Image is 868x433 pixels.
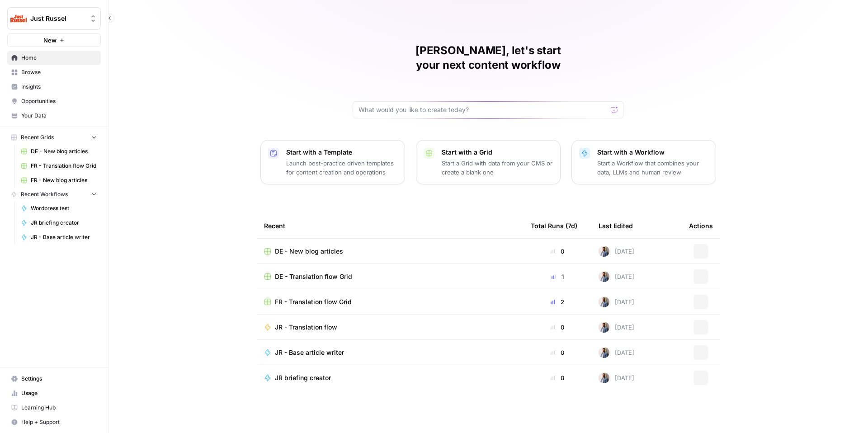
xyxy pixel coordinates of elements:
span: Your Data [21,112,97,120]
span: Wordpress test [31,204,97,212]
a: FR - Translation flow Grid [17,159,101,173]
div: 0 [531,373,584,382]
div: 0 [531,348,584,357]
a: FR - New blog articles [17,173,101,188]
button: Workspace: Just Russel [7,7,101,30]
span: DE - New blog articles [275,247,343,256]
a: Usage [7,386,101,400]
span: JR briefing creator [31,219,97,227]
a: DE - Translation flow Grid [264,272,516,281]
div: Last Edited [599,213,633,238]
p: Start a Workflow that combines your data, LLMs and human review [597,159,708,177]
div: Recent [264,213,516,238]
a: DE - New blog articles [264,247,516,256]
span: JR briefing creator [275,373,331,382]
img: 542af2wjek5zirkck3dd1n2hljhm [599,347,609,358]
div: [DATE] [599,322,634,333]
span: Help + Support [21,418,97,426]
div: Actions [689,213,713,238]
a: JR briefing creator [264,373,516,382]
div: [DATE] [599,372,634,383]
a: JR briefing creator [17,216,101,230]
span: Recent Grids [21,133,54,141]
span: Opportunities [21,97,97,105]
p: Launch best-practice driven templates for content creation and operations [286,159,397,177]
img: 542af2wjek5zirkck3dd1n2hljhm [599,246,609,257]
a: Opportunities [7,94,101,108]
p: Start with a Workflow [597,148,708,157]
span: Learning Hub [21,404,97,412]
a: Learning Hub [7,400,101,415]
span: DE - Translation flow Grid [275,272,352,281]
a: JR - Base article writer [264,348,516,357]
button: Recent Grids [7,131,101,144]
span: JR - Base article writer [31,233,97,241]
div: 1 [531,272,584,281]
span: Recent Workflows [21,190,68,198]
a: JR - Translation flow [264,323,516,332]
a: DE - New blog articles [17,144,101,159]
div: 0 [531,247,584,256]
button: Recent Workflows [7,188,101,201]
button: Start with a GridStart a Grid with data from your CMS or create a blank one [416,140,561,184]
input: What would you like to create today? [359,105,607,114]
img: 542af2wjek5zirkck3dd1n2hljhm [599,372,609,383]
span: Insights [21,83,97,91]
div: [DATE] [599,347,634,358]
p: Start a Grid with data from your CMS or create a blank one [442,159,553,177]
span: Home [21,54,97,62]
div: Total Runs (7d) [531,213,577,238]
button: Start with a TemplateLaunch best-practice driven templates for content creation and operations [260,140,405,184]
h1: [PERSON_NAME], let's start your next content workflow [353,43,624,72]
img: 542af2wjek5zirkck3dd1n2hljhm [599,271,609,282]
span: New [43,36,57,45]
a: Wordpress test [17,201,101,216]
button: Help + Support [7,415,101,429]
div: [DATE] [599,271,634,282]
span: JR - Base article writer [275,348,344,357]
span: Settings [21,375,97,383]
span: Just Russel [30,14,85,23]
div: 2 [531,297,584,306]
a: Settings [7,372,101,386]
img: 542af2wjek5zirkck3dd1n2hljhm [599,297,609,307]
span: Browse [21,68,97,76]
a: FR - Translation flow Grid [264,297,516,306]
span: DE - New blog articles [31,147,97,155]
img: 542af2wjek5zirkck3dd1n2hljhm [599,322,609,333]
span: Usage [21,389,97,397]
a: Home [7,51,101,65]
div: 0 [531,323,584,332]
p: Start with a Template [286,148,397,157]
span: FR - New blog articles [31,176,97,184]
a: Insights [7,80,101,94]
a: JR - Base article writer [17,230,101,245]
span: FR - Translation flow Grid [275,297,352,306]
button: Start with a WorkflowStart a Workflow that combines your data, LLMs and human review [571,140,716,184]
p: Start with a Grid [442,148,553,157]
span: FR - Translation flow Grid [31,162,97,170]
a: Your Data [7,108,101,123]
div: [DATE] [599,297,634,307]
button: New [7,33,101,47]
a: Browse [7,65,101,80]
span: JR - Translation flow [275,323,337,332]
img: Just Russel Logo [10,10,27,27]
div: [DATE] [599,246,634,257]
